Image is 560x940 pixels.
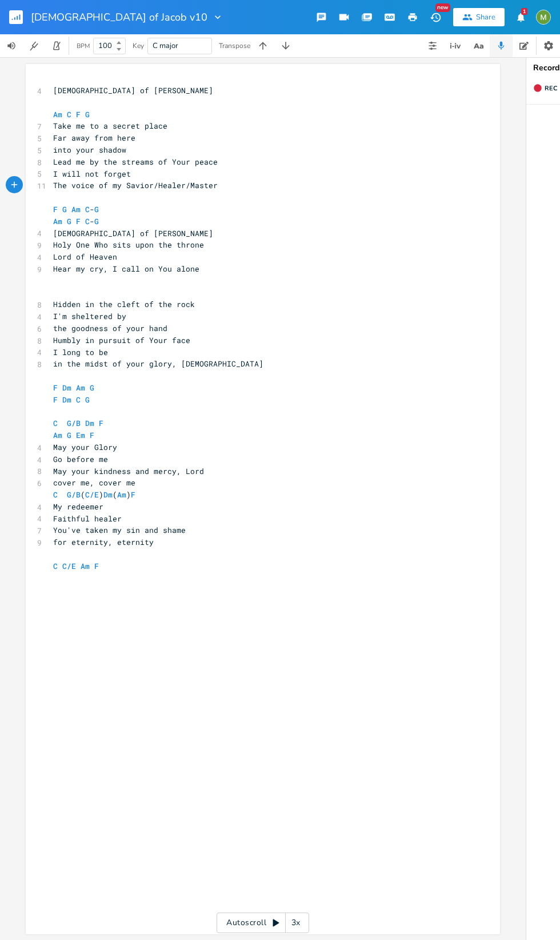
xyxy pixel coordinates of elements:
[53,430,62,440] span: Am
[67,216,71,226] span: G
[67,489,81,500] span: G/B
[53,513,122,524] span: Faithful healer
[53,561,58,571] span: C
[99,418,103,428] span: F
[53,228,213,238] span: [DEMOGRAPHIC_DATA] of [PERSON_NAME]
[53,537,154,547] span: for eternity, eternity
[94,204,99,214] span: G
[53,299,195,309] span: Hidden in the cleft of the rock
[53,525,186,535] span: You've taken my sin and shame
[77,43,90,49] div: BPM
[103,489,113,500] span: Dm
[133,42,144,49] div: Key
[286,913,306,933] div: 3x
[53,204,58,214] span: F
[53,489,58,500] span: C
[76,430,85,440] span: Em
[53,204,99,214] span: -
[509,7,532,27] button: 1
[76,383,85,393] span: Am
[117,489,126,500] span: Am
[153,41,178,51] span: C major
[435,3,450,12] div: New
[53,145,126,155] span: into your shadow
[85,395,90,405] span: G
[217,913,309,933] div: Autoscroll
[53,347,108,357] span: I long to be
[85,418,94,428] span: Dm
[85,109,90,120] span: G
[476,12,495,22] div: Share
[53,264,199,274] span: Hear my cry, I call on You alone
[62,395,71,405] span: Dm
[85,489,99,500] span: C/E
[424,7,447,27] button: New
[71,204,81,214] span: Am
[90,383,94,393] span: G
[53,501,103,512] span: My redeemer
[53,383,58,393] span: F
[67,418,81,428] span: G/B
[53,359,263,369] span: in the midst of your glory, [DEMOGRAPHIC_DATA]
[53,335,190,345] span: Humbly in pursuit of Your face
[53,323,167,333] span: the goodness of your hand
[53,442,117,452] span: May your Glory
[53,489,135,500] span: ( ) ( )
[53,418,58,428] span: C
[62,561,76,571] span: C/E
[53,109,62,120] span: Am
[53,169,131,179] span: I will not forget
[453,8,505,26] button: Share
[94,561,99,571] span: F
[53,133,135,143] span: Far away from here
[53,216,99,226] span: -
[76,216,81,226] span: F
[62,383,71,393] span: Dm
[53,240,204,250] span: Holy One Who sits upon the throne
[31,12,207,22] span: [DEMOGRAPHIC_DATA] of Jacob v10
[85,204,90,214] span: C
[67,109,71,120] span: C
[131,489,135,500] span: F
[76,109,81,120] span: F
[53,395,58,405] span: F
[53,454,108,464] span: Go before me
[53,216,62,226] span: Am
[53,121,167,131] span: Take me to a secret place
[219,42,250,49] div: Transpose
[53,85,213,95] span: [DEMOGRAPHIC_DATA] of [PERSON_NAME]
[53,477,135,488] span: cover me, cover me
[521,8,527,15] div: 1
[76,395,81,405] span: C
[53,180,218,190] span: The voice of my Savior/Healer/Master
[94,216,99,226] span: G
[90,430,94,440] span: F
[53,466,204,476] span: May your kindness and mercy, Lord
[85,216,90,226] span: C
[81,561,90,571] span: Am
[53,157,218,167] span: Lead me by the streams of Your peace
[53,311,126,321] span: I'm sheltered by
[67,430,71,440] span: G
[53,252,117,262] span: Lord of Heaven
[536,10,551,25] img: Mik Sivak
[62,204,67,214] span: G
[545,84,557,93] span: Rec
